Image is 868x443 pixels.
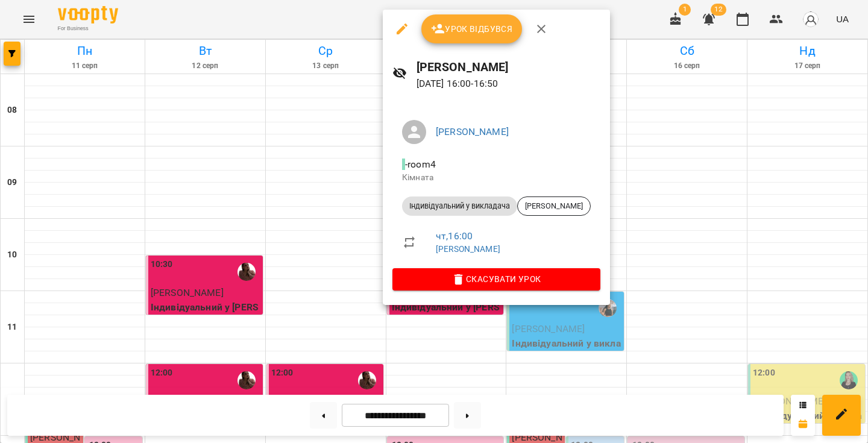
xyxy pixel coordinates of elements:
div: [PERSON_NAME] [517,196,591,216]
h6: [PERSON_NAME] [417,58,600,77]
span: Індивідуальний у викладача [402,201,517,212]
p: Кімната [402,172,591,184]
a: [PERSON_NAME] [436,244,500,254]
span: Скасувати Урок [402,272,591,286]
button: Урок відбувся [421,14,523,43]
span: Урок відбувся [431,22,513,36]
a: [PERSON_NAME] [436,126,509,137]
button: Скасувати Урок [392,268,600,290]
a: чт , 16:00 [436,230,473,242]
p: [DATE] 16:00 - 16:50 [417,77,600,91]
span: [PERSON_NAME] [518,201,590,212]
span: - room4 [402,159,438,170]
